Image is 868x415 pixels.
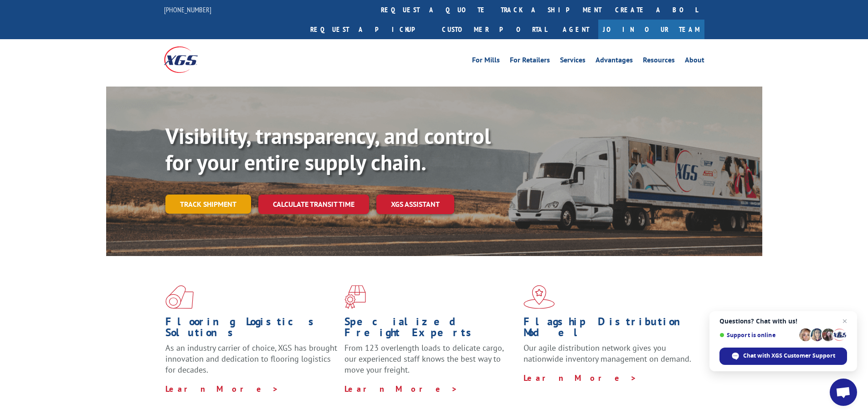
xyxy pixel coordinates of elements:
a: Track shipment [165,195,251,214]
span: Our agile distribution network gives you nationwide inventory management on demand. [524,343,691,364]
a: Open chat [830,379,857,406]
h1: Flooring Logistics Solutions [165,316,338,343]
a: Request a pickup [303,20,435,39]
b: Visibility, transparency, and control for your entire supply chain. [165,122,491,176]
img: xgs-icon-flagship-distribution-model-red [524,285,555,309]
h1: Flagship Distribution Model [524,316,696,343]
img: xgs-icon-total-supply-chain-intelligence-red [165,285,194,309]
span: Chat with XGS Customer Support [743,352,835,360]
h1: Specialized Freight Experts [344,316,517,343]
a: Advantages [596,56,633,67]
a: Customer Portal [435,20,554,39]
span: Questions? Chat with us! [719,318,847,325]
img: xgs-icon-focused-on-flooring-red [344,285,366,309]
p: From 123 overlength loads to delicate cargo, our experienced staff knows the best way to move you... [344,343,517,383]
a: Agent [554,20,598,39]
a: Join Our Team [598,20,704,39]
a: Learn More > [165,384,279,394]
a: Calculate transit time [258,195,369,214]
span: As an industry carrier of choice, XGS has brought innovation and dedication to flooring logistics... [165,343,337,375]
a: Learn More > [524,373,637,383]
a: Resources [643,56,675,67]
a: About [685,56,704,67]
span: Support is online [719,332,796,338]
a: XGS ASSISTANT [376,195,454,214]
a: For Retailers [510,56,550,67]
a: For Mills [472,56,500,67]
a: Learn More > [344,384,458,394]
a: Services [560,56,586,67]
a: [PHONE_NUMBER] [164,5,211,14]
span: Chat with XGS Customer Support [719,348,847,365]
